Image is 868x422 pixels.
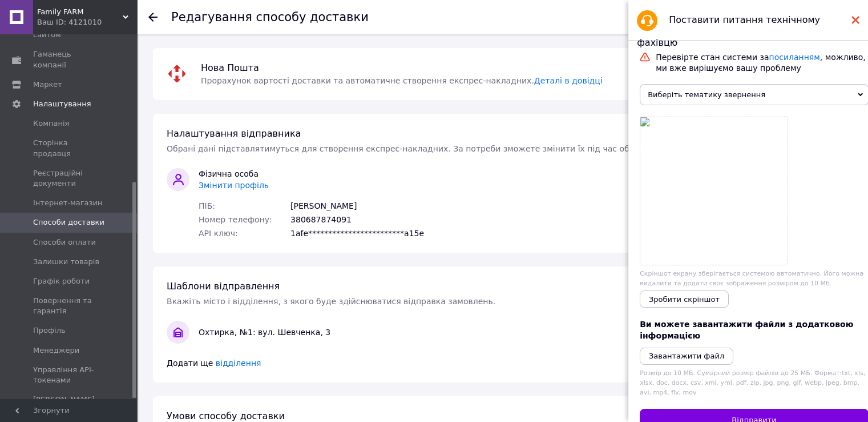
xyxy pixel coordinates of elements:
div: Додати ще [167,357,841,369]
div: Ваш ID: 4121010 [37,17,137,27]
span: Способи доставки [33,217,104,228]
span: відділення [216,359,261,368]
span: ПІБ: [199,200,281,212]
span: Ви можете завантажити файли з додатковою інформацією [640,320,853,340]
span: Компанія [33,118,69,129]
span: Реєстраційні документи [33,168,106,189]
span: Менеджери [33,345,79,356]
div: [PERSON_NAME] [290,200,357,212]
span: Фізична особа [199,169,259,178]
span: Маркет [33,79,62,90]
a: Screenshot.png [640,117,788,265]
span: Розмір до 10 МБ. Сумарний розмір файлів до 25 МБ. Формат: txt, xls, xlsx, doc, docx, csv, xml, ym... [640,369,865,397]
span: Налаштування [33,99,91,109]
span: Налаштування відправника [167,128,301,139]
a: посиланням [769,53,819,62]
span: Скріншот екрану зберігається системою автоматично. Його можна видалити та додати своє зображення ... [640,270,863,287]
span: Прорахунок вартості доставки та автоматичне створення експрес-накладних. [201,76,603,85]
span: Залишки товарів [33,257,99,267]
span: Гаманець компанії [33,49,106,70]
i: Завантажити файл [649,352,724,360]
span: Інтернет-магазин [33,198,102,208]
span: Профіль [33,325,66,336]
span: Умови способу доставки [167,411,285,421]
span: Способи оплати [33,237,96,248]
span: API ключ: [199,228,281,239]
div: 380687874091 [290,214,352,225]
span: Обрані дані підставлятимуться для створення експрес-накладних. За потреби зможете змінити їх під ... [167,144,706,153]
span: Шаблони відправлення [167,281,280,292]
button: Завантажити файл [640,348,733,365]
span: Вкажіть місто і відділення, з якого буде здійснюватися відправка замовлень. [167,297,495,306]
div: Редагування способу доставки [171,11,369,23]
span: Змінити профіль [199,181,269,190]
span: Номер телефону: [199,214,281,225]
button: Зробити скріншот [640,290,729,308]
div: Повернутися до списку доставок [148,11,158,23]
a: Деталі в довідці [534,76,603,85]
span: Зробити скріншот [649,295,720,304]
div: Охтирка, №1: вул. Шевченка, 3 [194,327,845,338]
span: Управління API-токенами [33,365,106,385]
span: Графік роботи [33,276,90,286]
span: Нова Пошта [201,62,264,73]
span: Сторінка продавця [33,138,106,158]
span: Повернення та гарантія [33,296,106,316]
span: Family FARM [37,7,123,17]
